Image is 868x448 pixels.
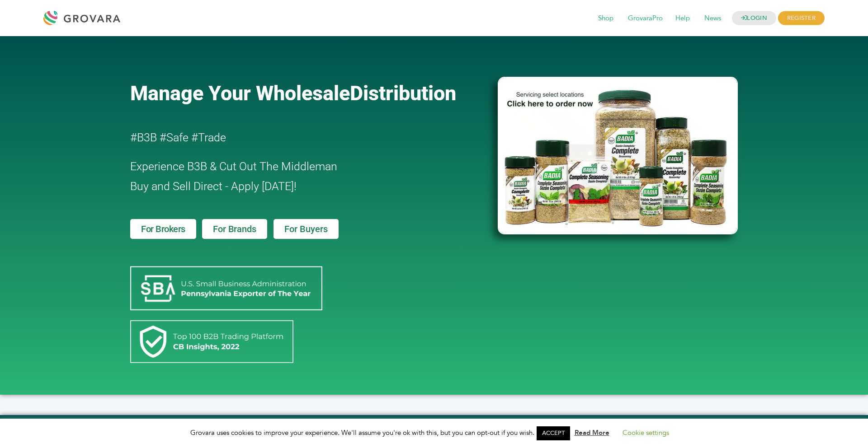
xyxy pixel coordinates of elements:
[575,428,609,437] a: Read More
[190,428,678,437] span: Grovara uses cookies to improve your experience. We'll assume you're ok with this, but you can op...
[698,10,727,27] span: News
[669,10,696,27] span: Help
[350,81,456,105] span: Distribution
[130,180,297,193] span: Buy and Sell Direct - Apply [DATE]!
[130,81,483,105] a: Manage Your WholesaleDistribution
[130,160,337,173] span: Experience B3B & Cut Out The Middleman
[537,426,570,440] a: ACCEPT
[202,219,267,239] a: For Brands
[274,219,339,239] a: For Buyers
[698,14,727,23] a: News
[732,11,776,25] a: LOGIN
[778,11,825,25] span: REGISTER
[130,81,350,105] span: Manage Your Wholesale
[592,10,620,27] span: Shop
[622,14,669,23] a: GrovaraPro
[669,14,696,23] a: Help
[622,10,669,27] span: GrovaraPro
[141,224,185,233] span: For Brokers
[623,428,669,437] a: Cookie settings
[592,14,620,23] a: Shop
[130,128,446,148] h2: #B3B #Safe #Trade
[213,224,256,233] span: For Brands
[284,224,328,233] span: For Buyers
[130,219,196,239] a: For Brokers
